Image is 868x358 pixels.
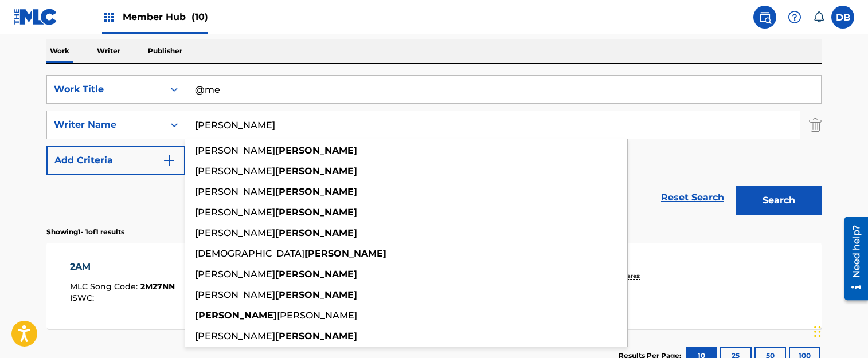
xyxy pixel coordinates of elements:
p: Writer [93,39,124,63]
strong: [PERSON_NAME] [275,269,357,280]
img: 9d2ae6d4665cec9f34b9.svg [162,154,176,167]
p: Publisher [144,39,186,63]
span: [PERSON_NAME] [195,269,275,280]
p: Showing 1 - 1 of 1 results [46,227,124,237]
span: [PERSON_NAME] [195,207,275,218]
span: MLC Song Code : [70,281,140,292]
span: (10) [191,11,208,22]
div: Work Title [54,82,157,96]
span: [PERSON_NAME] [195,227,275,238]
span: [PERSON_NAME] [195,145,275,156]
img: Top Rightsholders [102,10,116,24]
div: Help [783,6,806,29]
p: Work [46,39,73,63]
span: [PERSON_NAME] [277,310,357,321]
strong: [PERSON_NAME] [275,331,357,341]
div: Drag [814,314,821,349]
span: [PERSON_NAME] [195,166,275,176]
strong: [PERSON_NAME] [275,166,357,176]
a: Reset Search [655,185,730,210]
img: search [758,10,772,24]
span: 2M27NN [140,281,175,292]
span: [DEMOGRAPHIC_DATA] [195,248,304,259]
span: Member Hub [123,10,208,23]
div: 2AM [70,260,175,274]
strong: [PERSON_NAME] [195,310,277,321]
div: User Menu [831,6,854,29]
span: ISWC : [70,293,97,303]
div: Notifications [813,11,824,23]
strong: [PERSON_NAME] [275,207,357,218]
a: 2AMMLC Song Code:2M27NNISWC:Writers (3)[PERSON_NAME], [PERSON_NAME], [PERSON_NAME]Recording Artis... [46,243,822,329]
img: MLC Logo [14,9,58,25]
form: Search Form [46,75,822,221]
strong: [PERSON_NAME] [275,227,357,238]
strong: [PERSON_NAME] [275,145,357,156]
strong: [PERSON_NAME] [304,248,386,259]
iframe: Resource Center [836,213,868,305]
div: Writer Name [54,118,157,132]
span: [PERSON_NAME] [195,331,275,341]
iframe: Chat Widget [811,303,868,358]
a: Public Search [753,6,776,29]
img: Delete Criterion [809,111,822,139]
img: help [788,10,801,24]
strong: [PERSON_NAME] [275,186,357,197]
span: [PERSON_NAME] [195,186,275,197]
span: [PERSON_NAME] [195,289,275,300]
button: Search [736,186,822,215]
button: Add Criteria [46,146,185,175]
strong: [PERSON_NAME] [275,289,357,300]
